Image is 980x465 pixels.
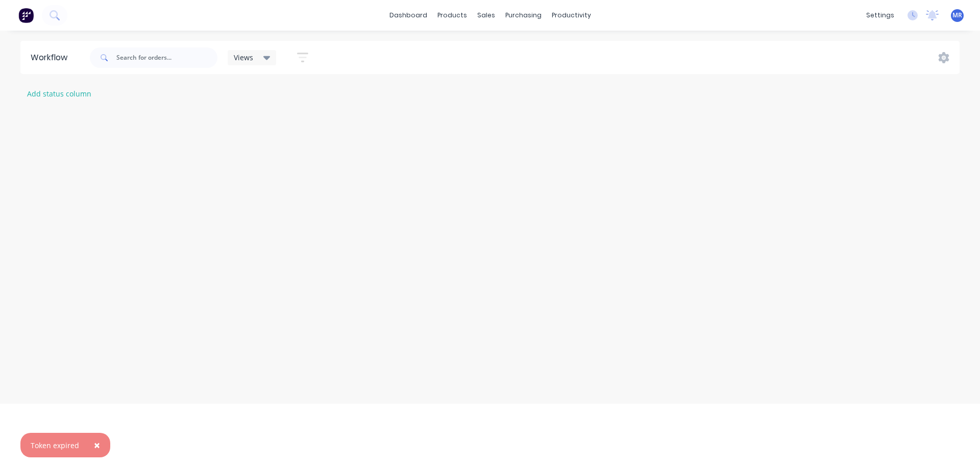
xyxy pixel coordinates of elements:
div: products [432,8,472,23]
span: MR [952,11,962,20]
div: Workflow [31,52,72,64]
span: × [94,438,100,452]
button: Add status column [22,87,97,101]
a: dashboard [384,8,432,23]
div: Token expired [31,440,79,451]
div: sales [472,8,500,23]
button: Close [84,433,110,457]
input: Search for orders... [116,47,217,68]
img: Factory [18,8,34,23]
div: purchasing [500,8,547,23]
span: Views [234,52,253,63]
div: productivity [547,8,596,23]
div: settings [861,8,899,23]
